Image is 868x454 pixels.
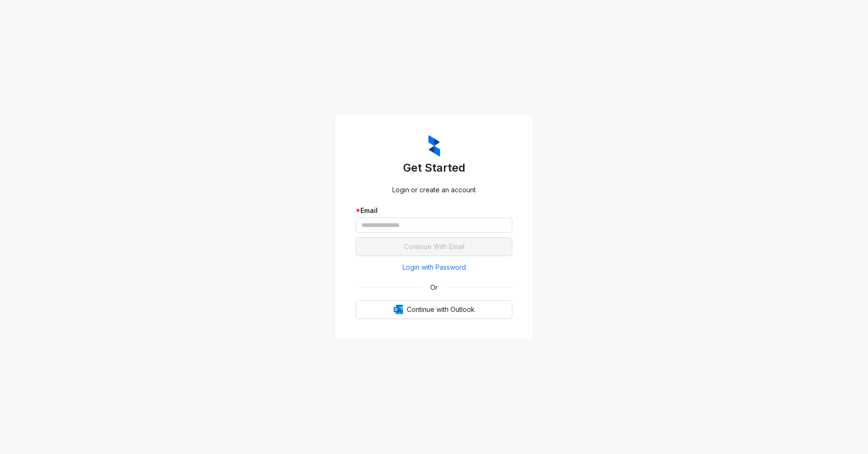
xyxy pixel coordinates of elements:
[356,185,512,195] div: Login or create an account
[428,135,440,157] img: ZumaIcon
[356,300,512,319] button: OutlookContinue with Outlook
[424,282,444,293] span: Or
[356,260,512,275] button: Login with Password
[356,205,512,216] div: Email
[356,237,512,256] button: Continue With Email
[356,160,512,175] h3: Get Started
[394,305,403,314] img: Outlook
[407,304,475,315] span: Continue with Outlook
[403,262,466,272] span: Login with Password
